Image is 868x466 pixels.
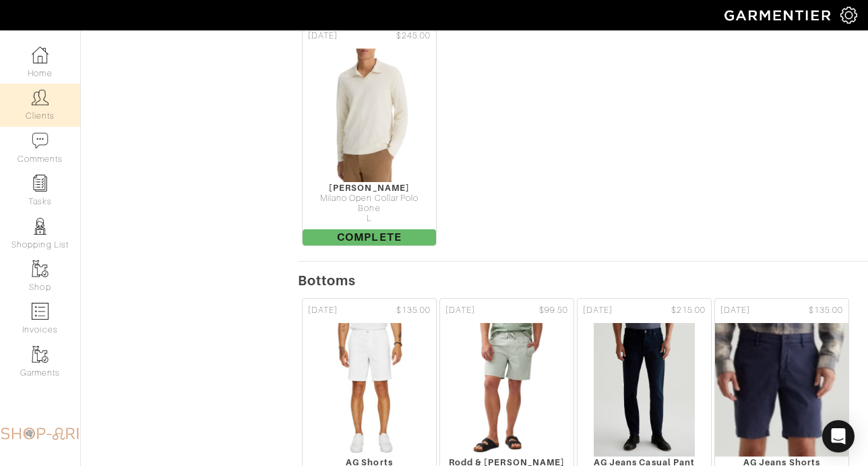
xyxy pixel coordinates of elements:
span: [DATE] [308,30,338,42]
span: $135.00 [396,304,431,317]
img: stylists-icon-eb353228a002819b7ec25b43dbf5f0378dd9e0616d9560372ff212230b889e62.png [32,218,49,235]
h5: Bottoms [298,272,868,289]
span: $215.00 [671,304,706,317]
img: Hpuc4N4a7hDtDsckdr2HvBaN [593,322,696,457]
span: $245.00 [396,30,431,42]
div: L [303,214,436,224]
a: [DATE] $245.00 [PERSON_NAME] Milano Open Collar Polo Bone L Complete [301,22,438,247]
img: dashboard-icon-dbcd8f5a0b271acd01030246c82b418ddd0df26cd7fceb0bd07c9910d44c42f6.png [32,47,49,63]
img: comment-icon-a0a6a9ef722e966f86d9cbdc48e553b5cf19dbc54f86b18d962a5391bc8f6eb6.png [32,132,49,149]
img: garments-icon-b7da505a4dc4fd61783c78ac3ca0ef83fa9d6f193b1c9dc38574b1d14d53ca28.png [32,346,49,363]
img: orders-icon-0abe47150d42831381b5fb84f609e132dff9fe21cb692f30cb5eec754e2cba89.png [32,303,49,320]
img: garments-icon-b7da505a4dc4fd61783c78ac3ca0ef83fa9d6f193b1c9dc38574b1d14d53ca28.png [32,260,49,277]
img: gear-icon-white-bd11855cb880d31180b6d7d6211b90ccbf57a29d726f0c71d8c61bd08dd39cc2.png [840,7,857,24]
img: fDQxy9TbXVUS8F75SQ3ebarW [707,322,857,457]
img: reminder-icon-8004d30b9f0a5d33ae49ab947aed9ed385cf756f9e5892f1edd6e32f2345188e.png [32,175,49,192]
img: zaxZJVdgZeHKb3o682USXr2u [315,322,423,457]
span: [DATE] [308,304,338,317]
img: eVpmCkmNjer8jgYfXNyyvd8h [315,48,423,183]
div: Bone [303,204,436,214]
span: $99.50 [539,304,568,317]
img: clients-icon-6bae9207a08558b7cb47a8932f037763ab4055f8c8b6bfacd5dc20c3e0201464.png [32,89,49,106]
span: Complete [303,229,436,245]
img: YgLetHD5tiPNMqzf9GVEyMMp [453,322,561,457]
div: Milano Open Collar Polo [303,194,436,204]
div: Open Intercom Messenger [822,420,855,453]
span: $135.00 [809,304,843,317]
span: [DATE] [445,304,475,317]
span: [DATE] [583,304,613,317]
img: garmentier-logo-header-white-b43fb05a5012e4ada735d5af1a66efaba907eab6374d6393d1fbf88cb4ef424d.png [718,3,840,27]
span: [DATE] [720,304,750,317]
div: [PERSON_NAME] [303,183,436,193]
